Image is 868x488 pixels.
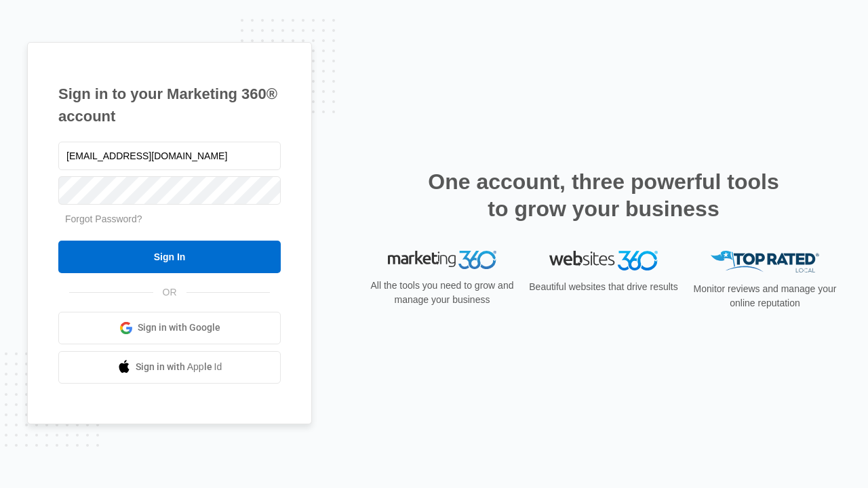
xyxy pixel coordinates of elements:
[424,168,783,222] h2: One account, three powerful tools to grow your business
[136,360,222,374] span: Sign in with Apple Id
[138,321,220,335] span: Sign in with Google
[528,280,679,294] p: Beautiful websites that drive results
[65,213,142,224] a: Forgot Password?
[58,142,281,170] input: Email
[58,83,281,127] h1: Sign in to your Marketing 360® account
[58,351,281,384] a: Sign in with Apple Id
[689,282,841,310] p: Monitor reviews and manage your online reputation
[153,285,186,300] span: OR
[711,251,819,273] img: Top Rated Local
[388,251,496,270] img: Marketing 360
[366,279,518,307] p: All the tools you need to grow and manage your business
[58,241,281,273] input: Sign In
[58,312,281,344] a: Sign in with Google
[549,251,658,270] img: Websites 360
